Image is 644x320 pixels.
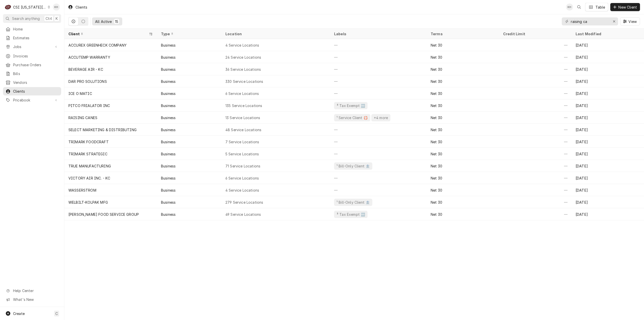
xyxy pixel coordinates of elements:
div: Business [161,67,176,72]
div: Kelsey Hetlage's Avatar [566,4,573,11]
div: All Active [95,19,112,24]
div: — [330,39,427,51]
div: [DATE] [572,99,644,112]
div: — [499,148,572,160]
div: Net 30 [431,200,442,205]
span: Search anything [12,16,40,21]
div: BEVERAGE AIR - KC [68,67,103,72]
div: Net 30 [431,91,442,96]
div: +4 more [373,115,388,120]
div: — [330,87,427,99]
div: 330 Service Locations [225,79,263,84]
div: Net 30 [431,127,442,132]
div: Net 30 [431,175,442,181]
div: Net 30 [431,103,442,108]
div: [DATE] [572,63,644,75]
div: 6 Service Locations [225,175,259,181]
div: Net 30 [431,115,442,120]
div: TRIMARK FOODCRAFT [68,139,109,145]
div: [DATE] [572,160,644,172]
div: Client [68,31,148,37]
div: Credit Limit [503,31,567,37]
div: [DATE] [572,136,644,148]
button: Open search [575,3,583,11]
div: C [5,4,12,11]
a: Go to Pricebook [3,96,61,104]
div: WELBILT-KOLPAK MFG [68,200,108,205]
div: Business [161,163,176,169]
a: Purchase Orders [3,61,61,69]
div: [DATE] [572,51,644,63]
div: Business [161,79,176,84]
span: Home [13,26,59,32]
div: TRUE MANUFACTURING [68,163,111,169]
button: Erase input [610,17,618,25]
div: Kelsey Hetlage's Avatar [53,4,60,11]
a: Go to Jobs [3,43,61,51]
div: Net 30 [431,79,442,84]
div: Location [225,31,326,37]
div: — [499,75,572,87]
div: 36 Service Locations [225,67,261,72]
span: Purchase Orders [13,62,59,67]
div: ³ Tax Exempt 🆓 [336,103,366,108]
div: Business [161,151,176,157]
div: ¹ Service Client 🛟 [336,115,368,120]
div: Business [161,175,176,181]
div: SELECT MARKETING & DISTRIBUTING [68,127,137,132]
span: C [55,311,58,316]
div: Business [161,212,176,217]
div: — [330,184,427,196]
div: RAISING CANES [68,115,97,120]
a: Vendors [3,78,61,87]
div: Labels [334,31,423,37]
div: KH [566,4,573,11]
span: Help Center [13,288,58,293]
div: 4 Service Locations [225,43,259,48]
span: Ctrl [46,16,52,21]
span: Create [13,311,25,316]
div: [DATE] [572,124,644,136]
div: [DATE] [572,184,644,196]
span: Clients [13,89,59,94]
div: Business [161,139,176,145]
a: Home [3,25,61,33]
div: Net 30 [431,139,442,145]
div: [DATE] [572,112,644,124]
div: Business [161,55,176,60]
div: ACCUREX GREENHECK COMPANY [68,43,127,48]
div: CSI Kansas City's Avatar [5,4,12,11]
div: 13 Service Locations [225,115,260,120]
div: 4 Service Locations [225,188,259,193]
div: — [330,124,427,136]
div: Net 30 [431,188,442,193]
div: [DATE] [572,87,644,99]
div: — [499,112,572,124]
span: Bills [13,71,59,76]
div: TRIMARK STRATEGIC [68,151,107,157]
div: 6 Service Locations [225,91,259,96]
div: 24 Service Locations [225,55,261,60]
div: Type [161,31,216,37]
div: Last Modified [576,31,639,37]
div: PITCO FRIALATOR INC [68,103,110,108]
div: — [330,172,427,184]
div: 7 Service Locations [225,139,259,145]
div: Net 30 [431,151,442,157]
input: Keyword search [571,17,609,25]
div: VICTORY AIR INC. - KC [68,175,110,181]
div: 135 Service Locations [225,103,262,108]
div: KH [53,4,60,11]
span: View [627,19,638,24]
div: — [499,87,572,99]
a: Go to Help Center [3,287,61,295]
div: — [499,136,572,148]
span: New Client [617,5,638,10]
a: Go to What's New [3,295,61,304]
div: — [330,63,427,75]
div: [DATE] [572,75,644,87]
div: — [499,99,572,112]
div: [DATE] [572,172,644,184]
div: Net 30 [431,163,442,169]
button: View [620,17,640,25]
